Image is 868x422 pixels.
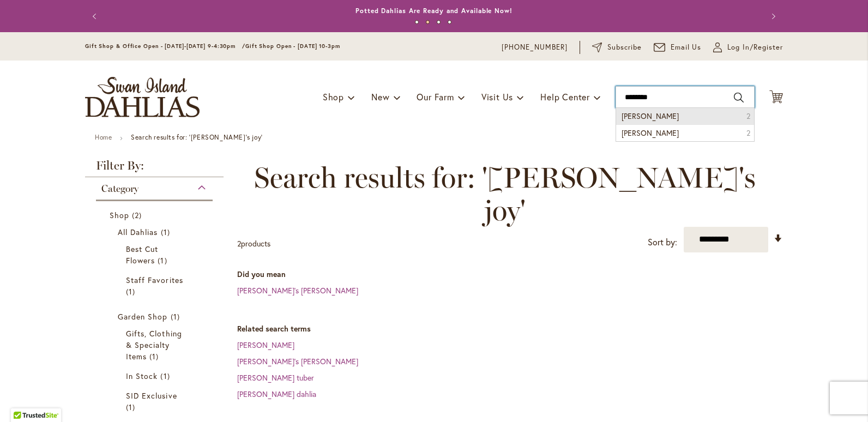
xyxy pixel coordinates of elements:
a: Staff Favorites [126,274,185,297]
span: Gift Shop Open - [DATE] 10-3pm [245,43,340,50]
span: 1 [149,351,161,362]
span: Gifts, Clothing & Specialty Items [126,328,182,361]
span: 1 [126,401,138,413]
span: In Stock [126,371,158,381]
a: [PERSON_NAME]'s [PERSON_NAME] [237,285,358,296]
button: 4 of 4 [448,20,451,24]
span: Staff Favorites [126,275,183,285]
span: Garden Shop [118,311,168,322]
a: [PERSON_NAME]'s [PERSON_NAME] [237,356,358,366]
span: [PERSON_NAME] [622,111,679,121]
p: products [237,235,270,252]
span: Search results for: '[PERSON_NAME]'s joy' [237,161,772,227]
span: Gift Shop & Office Open - [DATE]-[DATE] 9-4:30pm / [85,43,245,50]
span: Help Center [540,91,590,103]
button: 1 of 4 [415,20,419,24]
span: Category [101,183,138,195]
a: Subscribe [592,42,642,53]
span: Email Us [671,42,702,53]
a: Email Us [654,42,702,53]
span: Best Cut Flowers [126,244,158,266]
strong: Search results for: '[PERSON_NAME]'s joy' [131,133,263,141]
span: 1 [126,286,138,297]
a: SID Exclusive [126,390,185,413]
span: 1 [158,255,170,266]
span: Shop [110,210,129,220]
a: [PERSON_NAME] dahlia [237,389,316,399]
span: Log In/Register [727,42,783,53]
a: Garden Shop [118,311,194,322]
button: Next [761,5,783,27]
span: Visit Us [481,91,513,103]
span: 1 [161,226,173,238]
label: Sort by: [648,232,677,252]
dt: Related search terms [237,323,783,334]
a: Log In/Register [713,42,783,53]
span: Shop [323,91,344,103]
a: [PHONE_NUMBER] [502,42,568,53]
a: [PERSON_NAME] tuber [237,372,314,383]
button: Previous [85,5,107,27]
a: Home [95,133,112,141]
iframe: Launch Accessibility Center [8,383,39,414]
a: [PERSON_NAME] [237,340,294,350]
a: In Stock [126,370,185,382]
a: All Dahlias [118,226,194,238]
a: Best Cut Flowers [126,243,185,266]
span: 2 [746,128,750,138]
dt: Did you mean [237,269,783,280]
span: 2 [237,238,241,249]
button: Search [734,89,744,106]
button: 2 of 4 [426,20,430,24]
strong: Filter By: [85,160,224,177]
span: New [371,91,389,103]
span: SID Exclusive [126,390,177,401]
a: Gifts, Clothing &amp; Specialty Items [126,328,185,362]
span: Subscribe [607,42,642,53]
span: 1 [171,311,183,322]
span: 1 [160,370,172,382]
button: 3 of 4 [437,20,441,24]
a: store logo [85,77,200,117]
span: All Dahlias [118,227,158,237]
span: 2 [132,209,144,221]
span: [PERSON_NAME] [622,128,679,138]
a: Shop [110,209,202,221]
a: Potted Dahlias Are Ready and Available Now! [355,7,513,15]
span: 2 [746,111,750,122]
span: Our Farm [417,91,454,103]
